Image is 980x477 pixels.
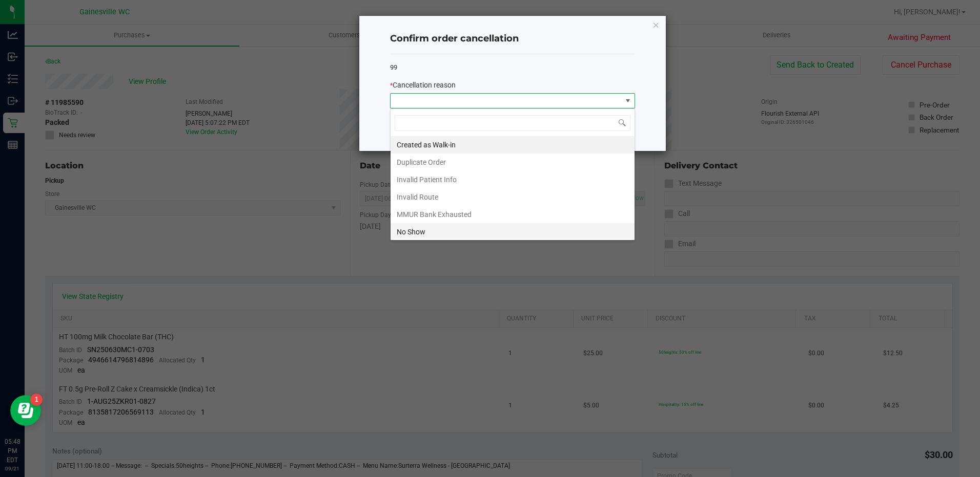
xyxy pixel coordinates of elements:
li: Invalid Patient Info [391,171,635,188]
button: Close [652,18,660,31]
h4: Confirm order cancellation [390,32,635,46]
li: Invalid Route [391,188,635,206]
li: MMUR Bank Exhausted [391,206,635,223]
li: Created as Walk-in [391,136,635,154]
li: No Show [391,223,635,241]
iframe: Resource center [10,395,41,426]
li: Duplicate Order [391,154,635,171]
iframe: Resource center unread badge [30,394,43,406]
span: 99 [390,63,397,71]
span: Cancellation reason [393,81,456,89]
